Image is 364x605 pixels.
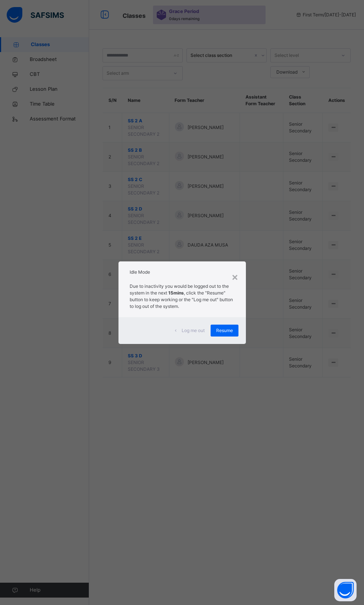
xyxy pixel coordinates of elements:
[216,327,233,334] span: Resume
[334,579,357,601] button: Open asap
[182,327,205,334] span: Log me out
[130,283,235,310] p: Due to inactivity you would be logged out to the system in the next , click the "Resume" button t...
[231,269,238,284] div: ×
[168,290,184,296] strong: 15mins
[130,269,235,276] h2: Idle Mode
